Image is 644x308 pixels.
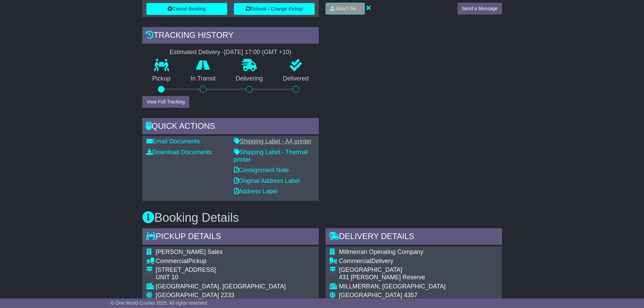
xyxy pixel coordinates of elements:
[142,228,319,246] div: Pickup Details
[339,248,424,255] span: Millmerran Operating Company
[234,167,289,173] a: Consignment Note
[146,138,200,145] a: Email Documents
[142,118,319,136] div: Quick Actions
[156,258,188,264] span: Commercial
[224,49,291,56] div: [DATE] 17:00 (GMT +10)
[156,248,223,255] span: [PERSON_NAME] Sales
[234,3,315,15] button: Rebook / Change Pickup
[142,211,502,224] h3: Booking Details
[156,292,219,299] span: [GEOGRAPHIC_DATA]
[156,266,286,274] div: [STREET_ADDRESS]
[142,49,319,56] div: Estimated Delivery -
[273,75,319,82] p: Delivered
[156,258,286,265] div: Pickup
[339,266,446,274] div: [GEOGRAPHIC_DATA]
[234,149,308,163] a: Shipping Label - Thermal printer
[156,274,286,281] div: UNIT 10
[339,283,446,290] div: MILLMERRAN, [GEOGRAPHIC_DATA]
[146,3,227,15] button: Cancel Booking
[142,75,181,82] p: Pickup
[156,283,286,290] div: [GEOGRAPHIC_DATA], [GEOGRAPHIC_DATA]
[221,292,234,299] span: 2233
[457,3,502,15] button: Send a Message
[226,75,273,82] p: Delivering
[339,274,446,281] div: 431 [PERSON_NAME] Reserve
[234,177,300,184] a: Original Address Label
[339,292,402,299] span: [GEOGRAPHIC_DATA]
[111,300,209,306] span: © One World Courier 2025. All rights reserved.
[142,96,189,108] button: View Full Tracking
[326,228,502,246] div: Delivery Details
[142,27,319,45] div: Tracking history
[234,138,312,145] a: Shipping Label - A4 printer
[181,75,226,82] p: In Transit
[339,258,372,264] span: Commercial
[339,258,446,265] div: Delivery
[234,188,278,195] a: Address Label
[404,292,418,299] span: 4357
[146,149,212,156] a: Download Documents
